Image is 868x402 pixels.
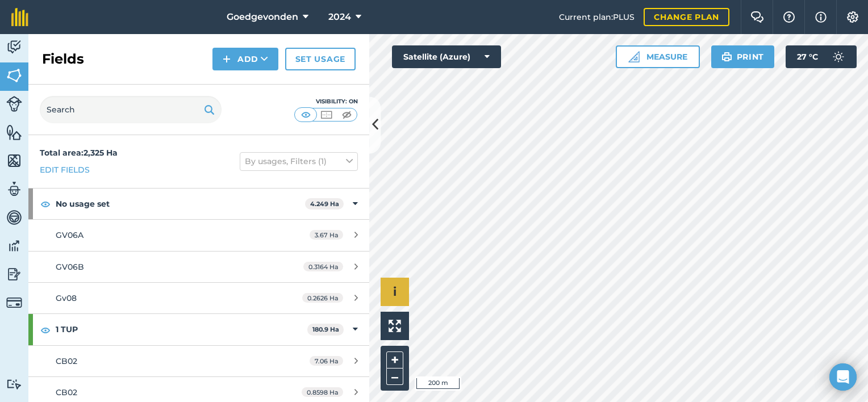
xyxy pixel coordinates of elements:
img: svg+xml;base64,PHN2ZyB4bWxucz0iaHR0cDovL3d3dy53My5vcmcvMjAwMC9zdmciIHdpZHRoPSI1MCIgaGVpZ2h0PSI0MC... [319,109,333,120]
img: Four arrows, one pointing top left, one top right, one bottom right and the last bottom left [389,320,401,332]
a: CB027.06 Ha [28,346,369,376]
button: + [386,351,403,368]
span: Gv08 [56,293,77,303]
button: – [386,368,403,385]
strong: 180.9 Ha [312,325,339,333]
span: Goedgevonden [227,10,298,24]
strong: No usage set [56,189,305,219]
span: 0.2626 Ha [302,293,343,303]
a: Gv080.2626 Ha [28,283,369,313]
img: svg+xml;base64,PHN2ZyB4bWxucz0iaHR0cDovL3d3dy53My5vcmcvMjAwMC9zdmciIHdpZHRoPSI1NiIgaGVpZ2h0PSI2MC... [6,67,22,84]
img: svg+xml;base64,PHN2ZyB4bWxucz0iaHR0cDovL3d3dy53My5vcmcvMjAwMC9zdmciIHdpZHRoPSIxOCIgaGVpZ2h0PSIyNC... [40,323,51,337]
button: Add [212,48,278,70]
img: A cog icon [846,11,859,23]
img: svg+xml;base64,PD94bWwgdmVyc2lvbj0iMS4wIiBlbmNvZGluZz0idXRmLTgiPz4KPCEtLSBHZW5lcmF0b3I6IEFkb2JlIE... [827,45,850,68]
input: Search [40,96,222,123]
img: svg+xml;base64,PD94bWwgdmVyc2lvbj0iMS4wIiBlbmNvZGluZz0idXRmLTgiPz4KPCEtLSBHZW5lcmF0b3I6IEFkb2JlIE... [6,181,22,198]
button: Satellite (Azure) [392,45,501,68]
span: i [393,284,397,299]
span: CB02 [56,356,77,366]
img: svg+xml;base64,PD94bWwgdmVyc2lvbj0iMS4wIiBlbmNvZGluZz0idXRmLTgiPz4KPCEtLSBHZW5lcmF0b3I6IEFkb2JlIE... [6,379,22,390]
div: No usage set4.249 Ha [28,189,369,219]
img: svg+xml;base64,PD94bWwgdmVyc2lvbj0iMS4wIiBlbmNvZGluZz0idXRmLTgiPz4KPCEtLSBHZW5lcmF0b3I6IEFkb2JlIE... [6,39,22,56]
div: 1 TUP180.9 Ha [28,314,369,345]
strong: 4.249 Ha [310,200,339,208]
button: Print [711,45,775,68]
img: svg+xml;base64,PHN2ZyB4bWxucz0iaHR0cDovL3d3dy53My5vcmcvMjAwMC9zdmciIHdpZHRoPSIxNCIgaGVpZ2h0PSIyNC... [223,52,231,66]
img: svg+xml;base64,PD94bWwgdmVyc2lvbj0iMS4wIiBlbmNvZGluZz0idXRmLTgiPz4KPCEtLSBHZW5lcmF0b3I6IEFkb2JlIE... [6,295,22,311]
span: Current plan : PLUS [559,11,635,23]
strong: 1 TUP [56,314,307,345]
img: svg+xml;base64,PHN2ZyB4bWxucz0iaHR0cDovL3d3dy53My5vcmcvMjAwMC9zdmciIHdpZHRoPSI1MCIgaGVpZ2h0PSI0MC... [299,109,313,120]
img: svg+xml;base64,PHN2ZyB4bWxucz0iaHR0cDovL3d3dy53My5vcmcvMjAwMC9zdmciIHdpZHRoPSI1NiIgaGVpZ2h0PSI2MC... [6,152,22,169]
img: A question mark icon [782,11,796,23]
a: Change plan [644,8,729,26]
span: 0.8598 Ha [302,387,343,397]
h2: Fields [42,50,84,68]
span: GV06B [56,262,84,272]
div: Open Intercom Messenger [829,363,857,391]
img: svg+xml;base64,PHN2ZyB4bWxucz0iaHR0cDovL3d3dy53My5vcmcvMjAwMC9zdmciIHdpZHRoPSIxOSIgaGVpZ2h0PSIyNC... [204,103,215,116]
img: svg+xml;base64,PD94bWwgdmVyc2lvbj0iMS4wIiBlbmNvZGluZz0idXRmLTgiPz4KPCEtLSBHZW5lcmF0b3I6IEFkb2JlIE... [6,266,22,283]
span: 2024 [328,10,351,24]
button: By usages, Filters (1) [240,152,358,170]
img: svg+xml;base64,PHN2ZyB4bWxucz0iaHR0cDovL3d3dy53My5vcmcvMjAwMC9zdmciIHdpZHRoPSIxOCIgaGVpZ2h0PSIyNC... [40,197,51,211]
img: Ruler icon [628,51,640,62]
div: Visibility: On [294,97,358,106]
img: svg+xml;base64,PD94bWwgdmVyc2lvbj0iMS4wIiBlbmNvZGluZz0idXRmLTgiPz4KPCEtLSBHZW5lcmF0b3I6IEFkb2JlIE... [6,209,22,226]
img: svg+xml;base64,PD94bWwgdmVyc2lvbj0iMS4wIiBlbmNvZGluZz0idXRmLTgiPz4KPCEtLSBHZW5lcmF0b3I6IEFkb2JlIE... [6,96,22,112]
span: 7.06 Ha [310,356,343,366]
img: Two speech bubbles overlapping with the left bubble in the forefront [750,11,764,23]
a: GV06A3.67 Ha [28,220,369,250]
span: 27 ° C [797,45,818,68]
span: CB02 [56,387,77,397]
img: svg+xml;base64,PHN2ZyB4bWxucz0iaHR0cDovL3d3dy53My5vcmcvMjAwMC9zdmciIHdpZHRoPSI1NiIgaGVpZ2h0PSI2MC... [6,124,22,141]
button: Measure [616,45,700,68]
button: i [381,278,409,306]
img: svg+xml;base64,PD94bWwgdmVyc2lvbj0iMS4wIiBlbmNvZGluZz0idXRmLTgiPz4KPCEtLSBHZW5lcmF0b3I6IEFkb2JlIE... [6,237,22,254]
img: fieldmargin Logo [11,8,28,26]
img: svg+xml;base64,PHN2ZyB4bWxucz0iaHR0cDovL3d3dy53My5vcmcvMjAwMC9zdmciIHdpZHRoPSIxNyIgaGVpZ2h0PSIxNy... [815,10,827,24]
a: Set usage [285,48,356,70]
a: Edit fields [40,164,90,176]
span: 3.67 Ha [310,230,343,240]
span: GV06A [56,230,84,240]
strong: Total area : 2,325 Ha [40,148,118,158]
span: 0.3164 Ha [303,262,343,271]
button: 27 °C [786,45,857,68]
a: GV06B0.3164 Ha [28,252,369,282]
img: svg+xml;base64,PHN2ZyB4bWxucz0iaHR0cDovL3d3dy53My5vcmcvMjAwMC9zdmciIHdpZHRoPSIxOSIgaGVpZ2h0PSIyNC... [721,50,732,64]
img: svg+xml;base64,PHN2ZyB4bWxucz0iaHR0cDovL3d3dy53My5vcmcvMjAwMC9zdmciIHdpZHRoPSI1MCIgaGVpZ2h0PSI0MC... [340,109,354,120]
